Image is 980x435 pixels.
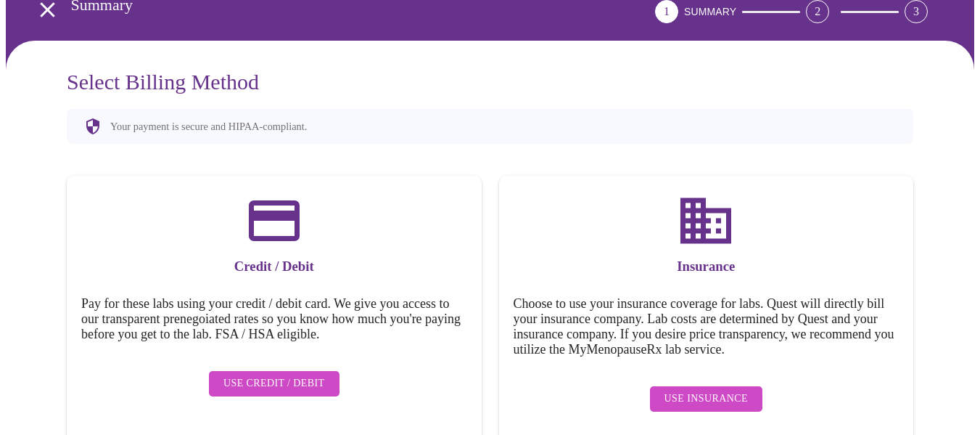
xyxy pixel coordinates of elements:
button: Use Credit / Debit [209,371,339,397]
span: Use Insurance [664,390,748,408]
h3: Insurance [514,259,899,275]
h5: Pay for these labs using your credit / debit card. We give you access to our transparent prenegoi... [81,296,467,342]
h3: Select Billing Method [67,70,913,94]
span: Use Credit / Debit [223,375,325,393]
button: Use Insurance [650,386,762,412]
h5: Choose to use your insurance coverage for labs. Quest will directly bill your insurance company. ... [514,296,899,357]
h3: Credit / Debit [81,259,467,275]
p: Your payment is secure and HIPAA-compliant. [110,121,307,133]
span: SUMMARY [684,6,736,17]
